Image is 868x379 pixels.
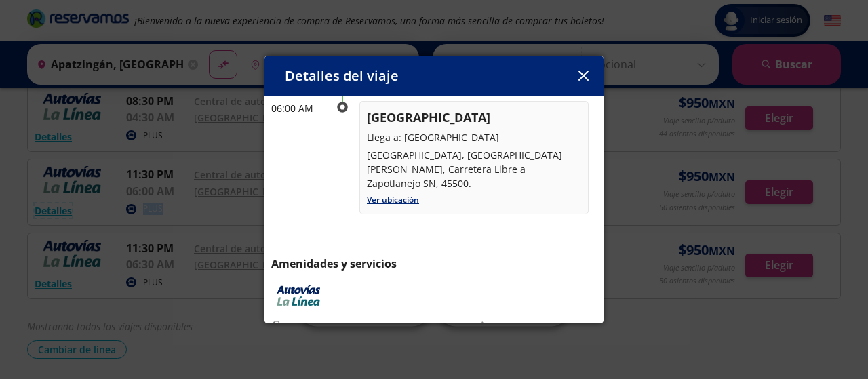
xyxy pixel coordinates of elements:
p: [GEOGRAPHIC_DATA] [367,108,581,127]
p: 06:00 AM [271,101,325,115]
a: Ver ubicación [367,194,419,205]
p: TV [340,319,351,334]
p: Aire acondicionado [494,319,582,334]
p: Llega a: [GEOGRAPHIC_DATA] [367,130,581,144]
p: Comodidad [418,319,471,334]
img: AUTOVÍAS Y LA LÍNEA [271,285,325,306]
p: Café [374,319,395,334]
p: Detalles del viaje [285,66,399,86]
p: [GEOGRAPHIC_DATA], [GEOGRAPHIC_DATA][PERSON_NAME], Carretera Libre a Zapotlanejo SN, 45500. [367,148,581,191]
p: Baños [288,319,316,334]
p: Amenidades y servicios [271,256,597,272]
